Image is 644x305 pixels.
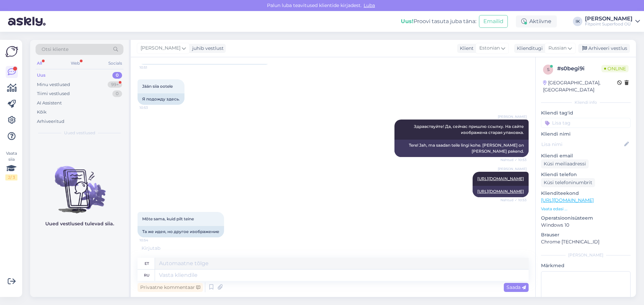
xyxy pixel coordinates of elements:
div: 99+ [108,81,122,88]
span: Saada [506,284,526,290]
p: Kliendi email [541,152,631,159]
img: No chats [30,154,129,214]
img: Askly Logo [5,45,18,58]
div: Kliendi info [541,99,631,105]
div: Tiimi vestlused [37,90,70,97]
a: [URL][DOMAIN_NAME] [477,189,524,194]
span: [PERSON_NAME] [498,166,527,171]
div: Minu vestlused [37,81,70,88]
span: s [547,67,549,72]
span: Здравствуйте! Да, сейчас пришлю ссылку. На сайте изображена старая упаковка. [414,124,525,135]
div: AI Assistent [37,100,62,106]
div: Vaata siia [5,150,17,180]
p: Märkmed [541,262,631,269]
div: Küsi meiliaadressi [541,159,589,168]
div: All [36,59,43,68]
a: [PERSON_NAME]Fitpoint Superfood OÜ [585,16,640,27]
div: Küsi telefoninumbrit [541,178,595,187]
input: Lisa tag [541,118,631,128]
span: Mõte sama, kuid pilt teine [142,216,194,221]
div: Kõik [37,109,47,116]
p: Windows 10 [541,222,631,229]
span: Luba [362,2,377,8]
div: 0 [112,72,122,79]
div: [PERSON_NAME] [585,16,633,21]
span: Otsi kliente [42,46,68,53]
div: juhib vestlust [190,45,224,52]
div: [PERSON_NAME] [541,252,631,258]
div: Klienditugi [514,45,543,52]
div: 2 / 3 [5,174,17,180]
span: . [160,245,161,251]
span: Uued vestlused [64,130,95,136]
div: Klient [457,45,474,52]
div: Proovi tasuta juba täna: [401,17,476,25]
div: Socials [107,59,123,68]
div: Aktiivne [516,15,557,27]
button: Emailid [479,15,508,28]
p: Klienditeekond [541,190,631,197]
div: Arhiveeritud [37,118,64,125]
span: 10:51 [140,65,165,70]
a: [URL][DOMAIN_NAME] [541,197,594,203]
span: 10:54 [140,238,165,243]
p: Uued vestlused tulevad siia. [45,220,114,227]
span: Estonian [479,45,500,52]
span: Nähtud ✓ 10:53 [500,198,527,203]
div: Arhiveeri vestlus [578,44,630,53]
div: Я подожду здесь. [138,93,184,105]
div: Fitpoint Superfood OÜ [585,21,633,27]
span: Nähtud ✓ 10:53 [500,157,527,162]
span: [PERSON_NAME] [498,114,527,119]
div: 0 [112,90,122,97]
p: Chrome [TECHNICAL_ID] [541,238,631,245]
div: ru [144,270,150,281]
a: [URL][DOMAIN_NAME] [477,176,524,181]
div: Privaatne kommentaar [138,283,203,292]
p: Brauser [541,231,631,238]
div: Tere! Jah, ma saadan teile lingi kohe. [PERSON_NAME] on [PERSON_NAME] pakend. [394,140,529,157]
div: Та же идея, но другое изображение [138,226,224,237]
p: Kliendi tag'id [541,109,631,117]
div: IK [573,17,582,26]
p: Operatsioonisüsteem [541,215,631,222]
span: Russian [548,45,567,52]
p: Kliendi nimi [541,131,631,138]
div: Uus [37,72,46,79]
b: Uus! [401,18,414,24]
div: [GEOGRAPHIC_DATA], [GEOGRAPHIC_DATA] [543,79,617,93]
p: Kliendi telefon [541,171,631,178]
div: # s0begi9i [557,65,601,73]
span: Online [601,65,629,72]
span: [PERSON_NAME] [141,45,180,52]
div: Web [69,59,81,68]
span: Jään siia ootele [142,84,173,89]
input: Lisa nimi [541,141,623,148]
div: et [145,258,149,269]
div: Kirjutab [138,245,529,252]
span: 10:53 [140,105,165,110]
p: Vaata edasi ... [541,206,631,212]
